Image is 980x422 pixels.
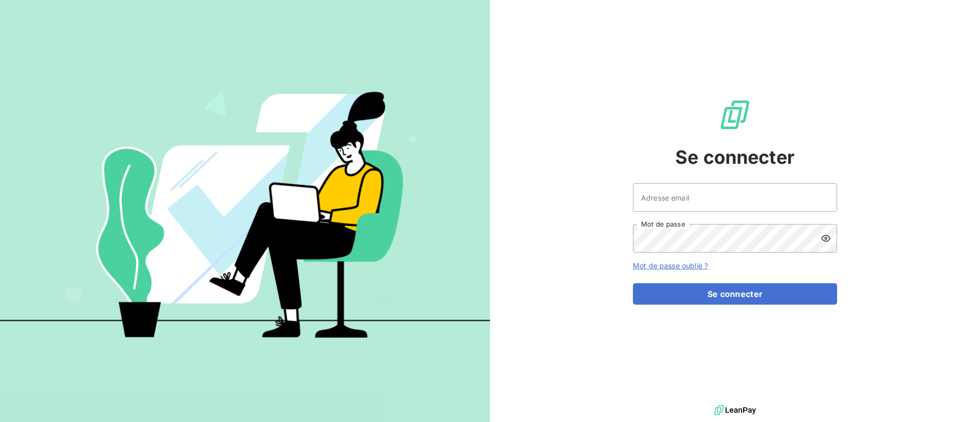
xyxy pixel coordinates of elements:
span: Se connecter [675,143,795,171]
input: placeholder [633,183,837,212]
img: logo [714,403,756,418]
a: Mot de passe oublié ? [633,261,708,270]
button: Se connecter [633,283,837,305]
img: Logo LeanPay [719,98,751,131]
